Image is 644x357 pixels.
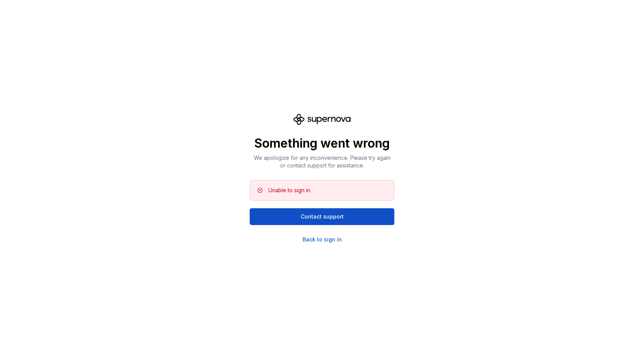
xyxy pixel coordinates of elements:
p: Something went wrong [250,136,394,151]
div: Unable to sign in. [268,187,311,194]
a: Back to sign in [303,236,342,243]
p: We apologize for any inconvenience. Please try again or contact support for assistance. [250,154,394,169]
span: Contact support [301,213,344,220]
button: Contact support [250,208,394,225]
